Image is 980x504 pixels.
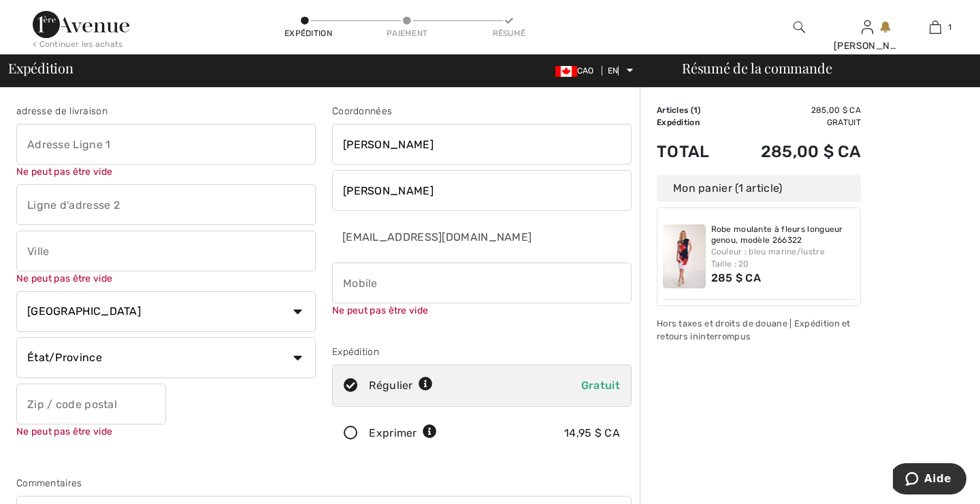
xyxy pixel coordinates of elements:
font: Gratuit [827,118,861,127]
font: adresse de livraison [16,105,108,117]
img: Dollar canadien [555,66,577,77]
font: Mon panier (1 article) [673,182,783,195]
input: Ligne d'adresse 2 [16,184,316,225]
font: CAO [577,66,594,75]
font: Coordonnées [332,105,392,117]
font: Expédition [284,29,332,38]
iframe: Ouvre un widget dans lequel vous pouvez trouver plus d'informations [893,463,966,497]
font: Paiement [387,29,427,38]
font: Articles ( [657,105,693,115]
font: EN [608,66,619,75]
font: 1 [948,22,951,32]
input: Ville [16,231,316,271]
img: Robe moulante à fleurs longueur genou, modèle 266322 [663,224,706,288]
font: Gratuit [581,379,620,392]
font: Expédition [332,346,379,358]
font: Ne peut pas être vide [16,426,112,437]
font: Exprimer [369,426,416,439]
input: E-mail [332,216,557,257]
font: Robe moulante à fleurs longueur genou, modèle 266322 [711,224,843,245]
font: 285 $ CA [711,271,761,284]
a: 1 [902,19,968,35]
font: 1 [693,105,698,115]
img: Mon sac [930,19,941,35]
font: < Continuer les achats [33,39,123,49]
font: ) [698,105,700,115]
a: Robe moulante à fleurs longueur genou, modèle 266322 [711,224,855,246]
font: Résumé [493,29,526,38]
img: Mes informations [862,19,873,35]
font: Ne peut pas être vide [332,305,428,316]
img: rechercher sur le site [794,19,805,35]
a: Se connecter [862,20,873,33]
font: Commentaires [16,477,82,489]
font: 285,00 $ CA [811,105,861,115]
font: Hors taxes et droits de douane | Expédition et retours ininterrompus [657,318,851,341]
font: Couleur : bleu marine/lustre [711,247,825,256]
font: Total [657,142,710,161]
font: 285,00 $ CA [761,142,861,161]
img: 1ère Avenue [33,11,129,38]
font: 14,95 $ CA [564,426,620,439]
input: Mobile [332,263,632,303]
font: Ne peut pas être vide [16,273,112,284]
font: Ne peut pas être vide [16,166,112,178]
font: Résumé de la commande [682,58,832,77]
font: Taille : 20 [711,259,749,269]
font: Expédition [8,58,73,77]
input: Prénom [332,124,632,165]
input: Adresse Ligne 1 [16,124,316,165]
input: Nom de famille [332,170,632,211]
font: [PERSON_NAME] [834,40,913,52]
font: Expédition [657,118,700,127]
input: Zip / code postal [16,384,166,424]
font: Régulier [369,379,412,392]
